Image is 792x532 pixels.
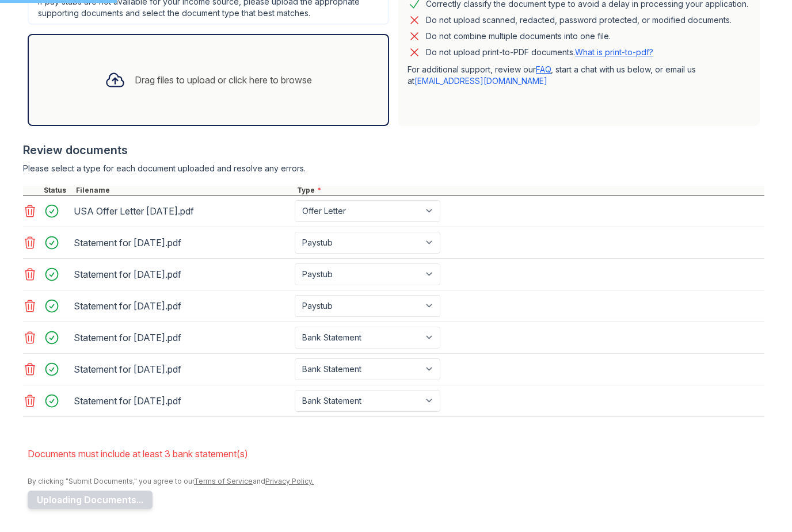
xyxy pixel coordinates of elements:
[414,76,547,86] a: [EMAIL_ADDRESS][DOMAIN_NAME]
[23,163,764,174] div: Please select a type for each document uploaded and resolve any errors.
[135,73,312,87] div: Drag files to upload or click here to browse
[74,234,290,252] div: Statement for [DATE].pdf
[28,491,153,509] button: Uploading Documents...
[74,186,295,195] div: Filename
[28,477,764,486] div: By clicking "Submit Documents," you agree to our and
[23,142,764,158] div: Review documents
[295,186,764,195] div: Type
[74,360,290,378] div: Statement for [DATE].pdf
[575,47,653,57] a: What is print-to-pdf?
[74,328,290,347] div: Statement for [DATE].pdf
[194,477,253,485] a: Terms of Service
[74,392,290,410] div: Statement for [DATE].pdf
[536,64,551,74] a: FAQ
[426,47,653,58] p: Do not upload print-to-PDF documents.
[74,265,290,284] div: Statement for [DATE].pdf
[426,13,732,27] div: Do not upload scanned, redacted, password protected, or modified documents.
[41,186,74,195] div: Status
[74,202,290,220] div: USA Offer Letter [DATE].pdf
[408,64,751,87] p: For additional support, review our , start a chat with us below, or email us at
[28,442,764,465] li: Documents must include at least 3 bank statement(s)
[74,297,290,315] div: Statement for [DATE].pdf
[265,477,314,485] a: Privacy Policy.
[426,29,611,43] div: Do not combine multiple documents into one file.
